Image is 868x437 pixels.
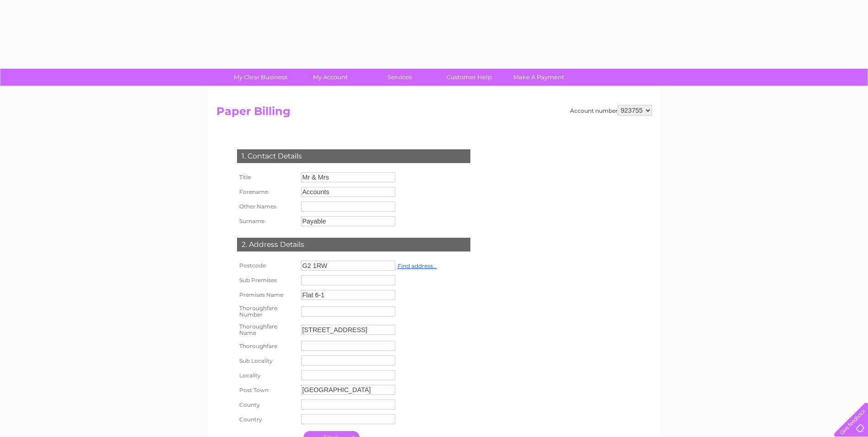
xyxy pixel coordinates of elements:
[235,339,299,353] th: Thoroughfare
[235,412,299,426] th: Country
[501,69,577,86] a: Make A Payment
[235,273,299,288] th: Sub Premises
[235,353,299,368] th: Sub Locality
[237,149,470,163] div: 1. Contact Details
[235,288,299,302] th: Premises Name
[235,258,299,273] th: Postcode
[235,382,299,397] th: Post Town
[235,185,299,199] th: Forename
[223,69,298,86] a: My Clear Business
[362,69,437,86] a: Services
[570,105,652,116] div: Account number
[235,397,299,412] th: County
[235,214,299,229] th: Surname
[216,105,652,122] h2: Paper Billing
[431,69,507,86] a: Customer Help
[235,368,299,382] th: Locality
[235,321,299,339] th: Thoroughfare Name
[237,238,470,251] div: 2. Address Details
[292,69,368,86] a: My Account
[398,262,437,269] a: Find address...
[235,170,299,185] th: Title
[235,302,299,321] th: Thoroughfare Number
[235,199,299,214] th: Other Names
